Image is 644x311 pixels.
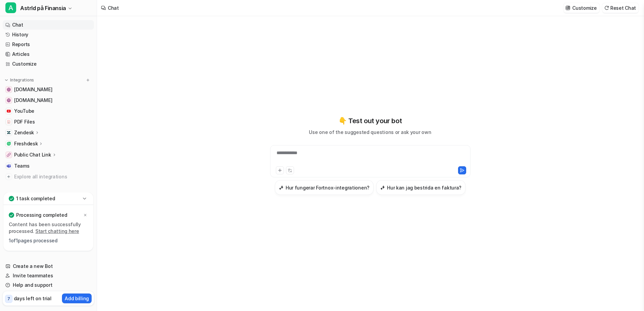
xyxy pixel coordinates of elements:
[7,164,11,168] img: Teams
[3,96,94,105] a: www.finansia.se[DOMAIN_NAME]
[602,3,639,13] button: Reset Chat
[14,118,35,125] span: PDF Files
[7,296,10,302] p: 7
[14,129,34,136] p: Zendesk
[7,153,11,157] img: Public Chat Link
[9,237,88,244] p: 1 of 1 pages processed
[5,173,12,180] img: explore all integrations
[4,78,9,82] img: expand menu
[387,184,461,191] h3: Hur kan jag bestrida en faktura?
[14,163,30,169] span: Teams
[108,4,119,11] div: Chat
[5,2,16,13] span: A
[14,97,52,104] span: [DOMAIN_NAME]
[563,3,599,13] button: Customize
[14,140,38,147] p: Freshdesk
[3,85,94,94] a: wiki.finansia.se[DOMAIN_NAME]
[275,180,374,195] button: Hur fungerar Fortnox-integrationen?Hur fungerar Fortnox-integrationen?
[3,49,94,59] a: Articles
[20,3,66,13] span: AstrId på Finansia
[3,59,94,69] a: Customize
[3,20,94,30] a: Chat
[86,78,90,82] img: menu_add.svg
[62,293,92,303] button: Add billing
[3,280,94,290] a: Help and support
[35,228,79,234] a: Start chatting here
[7,109,11,113] img: YouTube
[7,142,11,146] img: Freshdesk
[7,98,11,102] img: www.finansia.se
[10,77,34,83] p: Integrations
[7,131,11,135] img: Zendesk
[380,185,385,190] img: Hur kan jag bestrida en faktura?
[16,212,67,218] p: Processing completed
[14,108,34,114] span: YouTube
[3,262,94,271] a: Create a new Bot
[9,221,88,235] p: Content has been successfully processed.
[16,195,55,202] p: 1 task completed
[65,295,89,302] p: Add billing
[339,116,402,126] p: 👇 Test out your bot
[279,185,284,190] img: Hur fungerar Fortnox-integrationen?
[7,88,11,92] img: wiki.finansia.se
[309,129,431,136] p: Use one of the suggested questions or ask your own
[566,5,570,10] img: customize
[3,271,94,280] a: Invite teammates
[3,172,94,181] a: Explore all integrations
[14,171,91,182] span: Explore all integrations
[14,86,52,93] span: [DOMAIN_NAME]
[604,5,609,10] img: reset
[14,295,52,302] p: days left on trial
[3,40,94,49] a: Reports
[3,30,94,39] a: History
[376,180,465,195] button: Hur kan jag bestrida en faktura?Hur kan jag bestrida en faktura?
[572,4,597,11] p: Customize
[286,184,369,191] h3: Hur fungerar Fortnox-integrationen?
[7,120,11,124] img: PDF Files
[3,117,94,127] a: PDF FilesPDF Files
[3,161,94,171] a: TeamsTeams
[3,77,36,83] button: Integrations
[3,106,94,116] a: YouTubeYouTube
[14,151,51,158] p: Public Chat Link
